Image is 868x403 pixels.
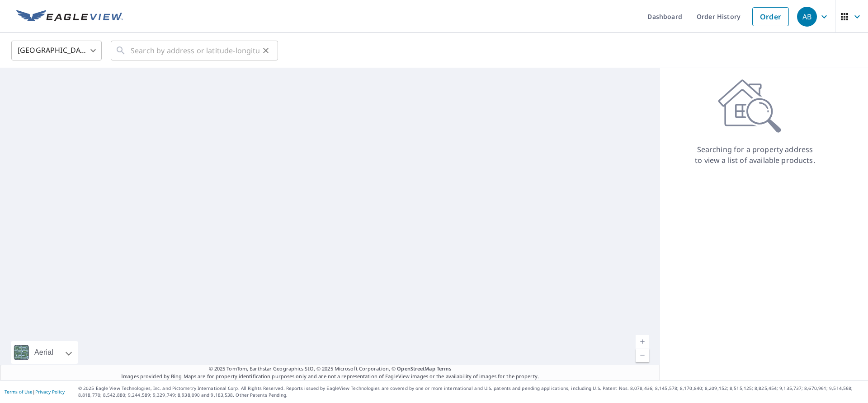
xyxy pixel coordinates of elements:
input: Search by address or latitude-longitude [131,38,259,63]
a: OpenStreetMap [397,365,435,372]
p: © 2025 Eagle View Technologies, Inc. and Pictometry International Corp. All Rights Reserved. Repo... [78,385,863,398]
span: © 2025 TomTom, Earthstar Geographics SIO, © 2025 Microsoft Corporation, © [209,365,452,373]
a: Current Level 5, Zoom Out [636,348,649,362]
div: Aerial [11,341,78,364]
a: Terms of Use [5,389,33,395]
a: Order [752,7,789,26]
p: | [5,389,65,394]
button: Clear [259,44,272,57]
div: Aerial [32,341,56,364]
div: AB [797,7,817,27]
a: Current Level 5, Zoom In [636,335,649,348]
div: [GEOGRAPHIC_DATA] [11,38,102,63]
p: Searching for a property address to view a list of available products. [694,144,816,166]
img: EV Logo [16,10,123,23]
a: Terms [437,365,452,372]
a: Privacy Policy [35,389,65,395]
